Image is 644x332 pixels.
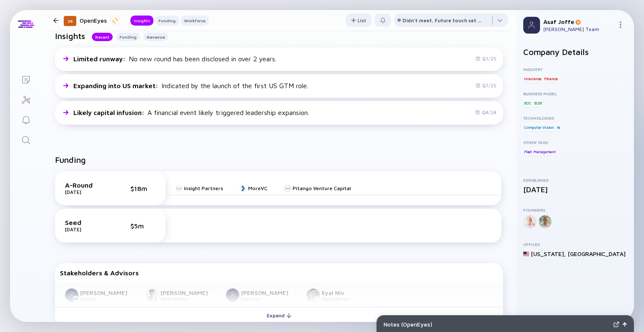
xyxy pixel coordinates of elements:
div: Offices [523,242,627,247]
a: Lists [10,69,42,89]
div: A financial event likely triggered leadership expansion. [73,109,309,116]
div: Didn't meet, Future touch set in OPTX [402,17,482,24]
div: Business Model [523,91,627,96]
img: Expand Notes [613,322,619,327]
div: B2C [523,99,532,107]
span: Expanding into US market : [73,82,160,89]
div: Funding [155,16,179,25]
div: Industry [523,67,627,72]
a: Search [10,129,42,149]
div: List [346,14,371,27]
div: [DATE] [65,226,107,233]
button: Recent [92,33,113,41]
div: Stakeholders & Advisors [60,269,498,277]
a: MoreVC [240,185,267,191]
button: List [346,13,371,27]
button: Revenue [143,33,168,41]
img: Menu [617,21,624,28]
div: Seed [65,219,107,226]
div: Insights [130,16,153,25]
div: Q4/24 [475,109,496,115]
img: United States Flag [523,251,529,257]
div: Finance [543,74,558,83]
button: Insights [130,16,153,26]
div: [GEOGRAPHIC_DATA] [568,250,626,257]
div: Indicated by the launch of the first US GTM role. [73,82,308,89]
button: Funding [116,33,140,41]
div: $5m [130,222,156,230]
div: Pitango Venture Capital [293,185,351,191]
div: Founders [523,207,627,212]
div: [DATE] [523,185,627,194]
div: $18m [130,185,156,192]
h2: Company Details [523,47,627,57]
div: 26 [64,16,76,26]
div: Technologies [523,115,627,120]
button: Expand [55,307,503,324]
img: Profile Picture [523,17,540,34]
div: Insight Partners [184,185,223,191]
div: No new round has been disclosed in over 2 years. [73,55,276,63]
div: A-Round [65,181,107,189]
h2: Funding [55,155,86,165]
div: Insurance [523,74,542,83]
div: [DATE] [65,189,107,195]
div: AI [556,123,561,131]
a: Pitango Venture Capital [284,185,351,191]
div: Notes ( OpenEyes ) [384,321,610,328]
div: MoreVC [248,185,267,191]
div: Asaf Joffe [543,18,614,25]
span: Likely capital infusion : [73,109,146,116]
div: Workforce [181,16,209,25]
button: Workforce [181,16,209,26]
div: [PERSON_NAME] Team [543,26,614,32]
div: Computer Vision [523,123,555,131]
h2: Insights [55,31,85,41]
div: Fleet Management [523,147,557,156]
a: Insight Partners [176,185,223,191]
div: Q1/25 [475,82,496,89]
a: Reminders [10,109,42,129]
div: OpenEyes [80,15,120,26]
div: [US_STATE] , [531,250,566,257]
div: B2B [533,99,542,107]
div: Expand [262,309,296,322]
span: Limited runway : [73,55,127,63]
img: Open Notes [623,322,627,327]
div: Q1/25 [475,55,496,62]
div: Established [523,178,627,183]
button: Funding [155,16,179,26]
div: Other Tags [523,140,627,145]
a: Investor Map [10,89,42,109]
